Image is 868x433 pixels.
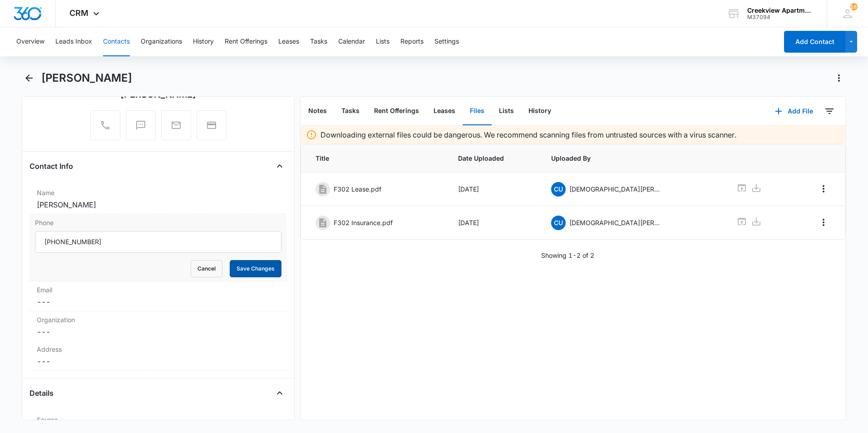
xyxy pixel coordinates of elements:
[551,182,566,197] span: CU
[334,184,381,194] p: F302 Lease.pdf
[367,97,426,125] button: Rent Offerings
[35,231,281,253] input: Phone
[55,27,92,56] button: Leads Inbox
[37,285,280,295] label: Email
[310,27,327,56] button: Tasks
[816,182,831,196] button: Overflow Menu
[551,153,714,163] span: Uploaded By
[850,3,858,10] span: 162
[822,104,837,118] button: Filters
[569,184,660,194] p: [DEMOGRAPHIC_DATA][PERSON_NAME]
[37,296,280,307] dd: ---
[541,251,594,260] p: Showing 1-2 of 2
[30,161,73,172] h4: Contact Info
[193,27,214,56] button: History
[141,27,182,56] button: Organizations
[30,388,54,399] h4: Details
[191,260,222,277] button: Cancel
[16,27,44,56] button: Overview
[569,218,660,227] p: [DEMOGRAPHIC_DATA][PERSON_NAME]
[103,27,130,56] button: Contacts
[338,27,365,56] button: Calendar
[301,97,334,125] button: Notes
[747,7,814,14] div: account name
[747,14,814,20] div: account id
[37,315,280,325] label: Organization
[458,153,529,163] span: Date Uploaded
[30,341,287,371] div: Address---
[334,218,393,227] p: F302 Insurance.pdf
[278,27,299,56] button: Leases
[832,71,846,85] button: Actions
[37,199,280,210] dd: [PERSON_NAME]
[316,153,436,163] span: Title
[426,97,463,125] button: Leases
[272,386,287,400] button: Close
[30,184,287,214] div: Name[PERSON_NAME]
[434,27,459,56] button: Settings
[230,260,281,277] button: Save Changes
[22,71,36,85] button: Back
[492,97,521,125] button: Lists
[521,97,558,125] button: History
[37,326,280,337] dd: ---
[41,71,132,85] h1: [PERSON_NAME]
[37,188,280,197] label: Name
[225,27,267,56] button: Rent Offerings
[766,100,822,122] button: Add File
[447,172,540,206] td: [DATE]
[35,218,281,227] label: Phone
[400,27,424,56] button: Reports
[69,8,89,18] span: CRM
[447,206,540,240] td: [DATE]
[850,3,858,10] div: notifications count
[30,281,287,311] div: Email---
[272,159,287,173] button: Close
[784,31,845,53] button: Add Contact
[30,311,287,341] div: Organization---
[463,97,492,125] button: Files
[334,97,367,125] button: Tasks
[376,27,390,56] button: Lists
[816,215,831,230] button: Overflow Menu
[37,344,280,354] label: Address
[37,356,280,367] dd: ---
[37,415,280,424] label: Source
[551,216,566,230] span: CU
[321,129,736,140] p: Downloading external files could be dangerous. We recommend scanning files from untrusted sources...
